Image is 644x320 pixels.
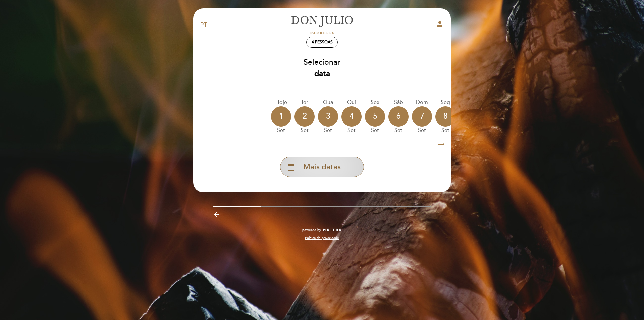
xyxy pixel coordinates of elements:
[435,127,455,134] div: set
[365,106,385,127] div: 5
[412,127,432,134] div: set
[271,99,291,106] div: Hoje
[271,127,291,134] div: set
[435,106,455,127] div: 8
[436,137,446,152] i: arrow_right_alt
[365,99,385,106] div: Sex
[412,99,432,106] div: Dom
[388,99,409,106] div: Sáb
[412,106,432,127] div: 7
[318,99,338,106] div: Qua
[294,127,315,134] div: set
[341,127,362,134] div: set
[312,40,333,45] span: 4 pessoas
[435,99,455,106] div: Seg
[280,16,364,34] a: [PERSON_NAME]
[318,106,338,127] div: 3
[213,211,221,219] i: arrow_backward
[294,99,315,106] div: Ter
[341,99,362,106] div: Qui
[314,69,330,78] b: data
[318,127,338,134] div: set
[341,106,362,127] div: 4
[305,236,339,240] a: Política de privacidade
[365,127,385,134] div: set
[323,228,342,232] img: MEITRE
[436,20,444,28] i: person
[436,20,444,30] button: person
[287,161,295,173] i: calendar_today
[302,228,342,232] a: powered by
[388,127,409,134] div: set
[388,106,409,127] div: 6
[302,228,321,232] span: powered by
[303,162,341,173] span: Mais datas
[294,106,315,127] div: 2
[271,106,291,127] div: 1
[193,57,451,79] div: Selecionar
